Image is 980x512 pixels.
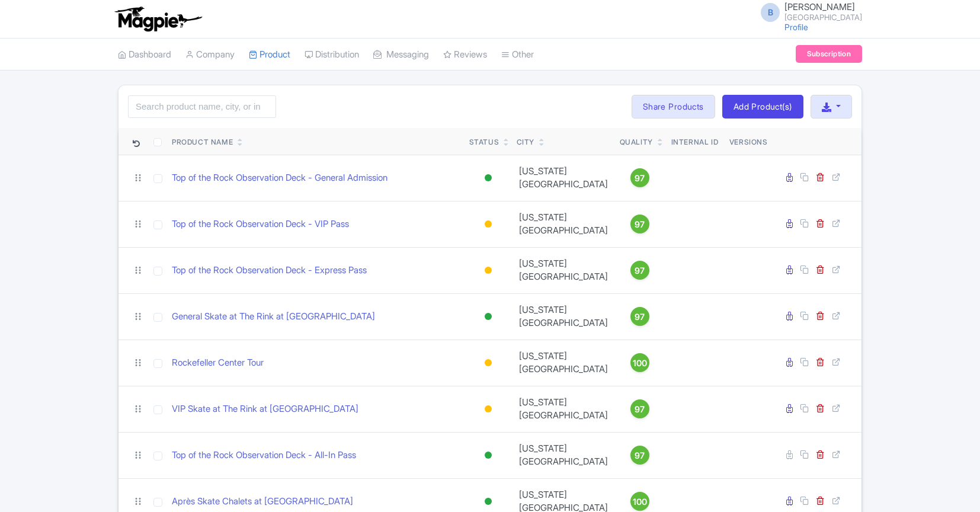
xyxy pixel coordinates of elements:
a: Rockefeller Center Tour [172,356,264,370]
div: Active [482,169,494,187]
a: Top of the Rock Observation Deck - VIP Pass [172,217,349,231]
a: 97 [620,168,660,187]
img: logo-ab69f6fb50320c5b225c76a69d11143b.png [112,6,204,32]
a: Top of the Rock Observation Deck - Express Pass [172,264,367,277]
td: [US_STATE][GEOGRAPHIC_DATA] [512,293,615,340]
span: [PERSON_NAME] [784,1,855,12]
a: 100 [620,353,660,372]
div: Building [482,354,494,372]
a: VIP Skate at The Rink at [GEOGRAPHIC_DATA] [172,402,358,416]
div: Building [482,401,494,418]
div: Active [482,493,494,510]
a: Distribution [305,39,359,71]
div: Building [482,262,494,279]
a: Product [249,39,290,71]
td: [US_STATE][GEOGRAPHIC_DATA] [512,386,615,432]
div: Product Name [172,137,233,148]
td: [US_STATE][GEOGRAPHIC_DATA] [512,155,615,201]
div: Quality [620,137,653,148]
a: General Skate at The Rink at [GEOGRAPHIC_DATA] [172,310,375,324]
a: Company [185,39,235,71]
a: B [PERSON_NAME] [GEOGRAPHIC_DATA] [754,2,862,21]
input: Search product name, city, or interal id [128,95,276,118]
span: 97 [635,218,645,231]
a: 97 [620,446,660,465]
a: Après Skate Chalets at [GEOGRAPHIC_DATA] [172,495,353,508]
div: Status [469,137,499,148]
span: 97 [635,311,645,324]
small: [GEOGRAPHIC_DATA] [784,14,862,21]
td: [US_STATE][GEOGRAPHIC_DATA] [512,201,615,247]
span: 100 [633,495,647,508]
span: 97 [635,449,645,462]
a: Top of the Rock Observation Deck - General Admission [172,171,387,185]
span: 100 [633,357,647,370]
a: 97 [620,399,660,418]
a: Other [501,39,534,71]
a: Top of the Rock Observation Deck - All-In Pass [172,449,356,462]
td: [US_STATE][GEOGRAPHIC_DATA] [512,432,615,478]
a: 97 [620,215,660,233]
td: [US_STATE][GEOGRAPHIC_DATA] [512,247,615,293]
a: Reviews [443,39,487,71]
a: 97 [620,261,660,280]
th: Versions [725,128,773,155]
a: 97 [620,307,660,326]
div: Active [482,447,494,464]
a: Subscription [796,45,862,63]
span: B [761,3,780,22]
th: Internal ID [665,128,725,155]
div: Active [482,308,494,325]
div: Building [482,216,494,233]
a: Dashboard [118,39,171,71]
td: [US_STATE][GEOGRAPHIC_DATA] [512,340,615,386]
a: Profile [784,22,808,32]
a: Add Product(s) [722,95,803,119]
span: 97 [635,264,645,277]
span: 97 [635,403,645,416]
span: 97 [635,172,645,185]
div: City [517,137,534,148]
a: 100 [620,492,660,511]
a: Share Products [632,95,715,119]
a: Messaging [373,39,429,71]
